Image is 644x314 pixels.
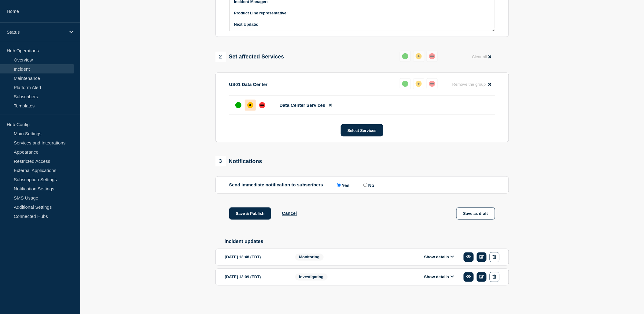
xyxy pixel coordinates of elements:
span: 2 [215,52,226,62]
p: Send immediate notification to subscribers [229,182,323,188]
span: 3 [215,156,226,166]
button: Clear all [468,51,495,63]
div: down [429,53,435,59]
label: No [362,182,374,188]
span: Investigating [295,274,328,281]
button: up [400,78,411,89]
strong: Next Update: [234,22,259,27]
h2: Incident updates [225,239,509,245]
div: Send immediate notification to subscribers [229,182,495,188]
span: Remove the group [452,82,486,87]
span: Data Center Services [280,103,326,108]
div: affected [416,53,422,59]
div: Set affected Services [215,52,284,62]
div: affected [247,102,253,108]
div: up [402,81,408,87]
p: Status [7,29,65,35]
span: Monitoring [295,254,324,261]
label: Yes [335,182,350,188]
div: Notifications [215,156,262,166]
button: Cancel [282,211,297,216]
button: down [427,51,438,62]
button: up [400,51,411,62]
strong: Product Line representative: [234,11,288,15]
div: affected [416,81,422,87]
button: Save & Publish [229,207,271,220]
div: [DATE] 13:48 (EDT) [225,252,286,262]
button: Show details [422,275,456,280]
div: down [259,102,265,108]
button: Remove the group [449,78,495,90]
div: up [402,53,408,59]
div: down [429,81,435,87]
button: Show details [422,255,456,260]
input: Yes [337,183,341,187]
button: affected [413,51,424,62]
p: US01 Data Center [229,82,268,87]
input: No [363,183,367,187]
div: up [235,102,241,108]
div: [DATE] 13:09 (EDT) [225,272,286,282]
button: Save as draft [456,207,495,220]
button: affected [413,78,424,89]
button: down [427,78,438,89]
button: Select Services [341,124,383,136]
